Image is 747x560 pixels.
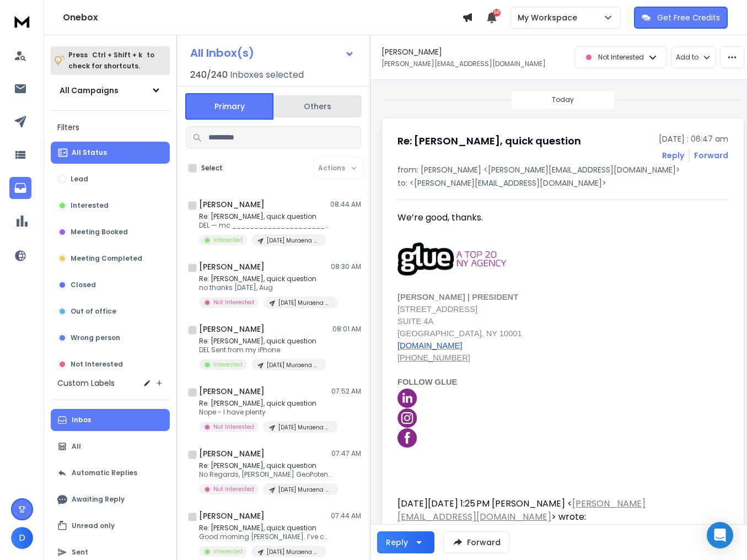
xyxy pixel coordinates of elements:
p: [DATE] : 06:47 am [659,133,728,144]
p: Re: [PERSON_NAME], quick question [199,524,331,532]
p: Interested [71,201,109,210]
p: Re: [PERSON_NAME], quick question [199,399,331,408]
button: All Inbox(s) [181,42,363,64]
p: Not Interested [213,423,254,431]
p: Awaiting Reply [72,495,125,504]
p: Get Free Credits [657,12,720,23]
p: Meeting Booked [71,228,128,236]
p: No Regards, [PERSON_NAME] GeoPotential [199,470,331,479]
button: Meeting Booked [51,221,170,243]
img: AIorK4xbMdzsygn9XOBv-e7vaqOpGSCrmPzczq2IPE7vomdqE_dWniUJMwsTqFPr4n8eZB_vgudcGXw [397,428,417,448]
h1: [PERSON_NAME] [199,199,265,210]
h3: Filters [51,120,170,135]
p: Out of office [71,307,116,316]
p: Inbox [72,416,91,424]
button: Lead [51,168,170,190]
p: Press to check for shortcuts. [68,50,154,72]
h1: Onebox [63,11,462,24]
p: Add to [676,53,698,62]
button: All Campaigns [51,79,170,101]
h1: [PERSON_NAME] [199,386,265,397]
span: SUITE 4A [397,317,433,326]
button: D [11,527,33,549]
div: We’re good, thanks. [397,211,719,471]
p: 08:01 AM [332,325,361,333]
p: Not Interested [598,53,644,62]
h3: Inboxes selected [230,68,304,82]
a: [PERSON_NAME][EMAIL_ADDRESS][DOMAIN_NAME] [397,497,646,523]
button: Primary [185,93,273,120]
button: All [51,435,170,457]
p: Sent [72,548,88,557]
img: logo [11,11,33,31]
p: 08:44 AM [330,200,361,209]
p: Not Interested [71,360,123,369]
p: All [72,442,81,451]
p: from: [PERSON_NAME] <[PERSON_NAME][EMAIL_ADDRESS][DOMAIN_NAME]> [397,164,728,175]
p: Meeting Completed [71,254,142,263]
button: Others [273,94,362,119]
label: Select [201,164,223,173]
p: 07:52 AM [331,387,361,396]
h1: [PERSON_NAME] [381,46,442,57]
p: Re: [PERSON_NAME], quick question [199,337,326,346]
p: 07:44 AM [331,511,361,520]
span: [STREET_ADDRESS] [397,305,477,314]
b: [PERSON_NAME] | PRESIDENT [397,293,518,301]
h3: Custom Labels [57,378,115,389]
p: Lead [71,175,88,184]
p: Interested [213,547,243,556]
p: 07:47 AM [331,449,361,458]
p: Wrong person [71,333,120,342]
button: Reply [662,150,684,161]
u: [PHONE_NUMBER] [397,353,470,362]
button: Forward [443,531,510,553]
p: Interested [213,360,243,369]
p: [DATE] Muraena 3rd List [267,361,320,369]
img: AIorK4zRoxWkBSgquRd6gLY6-3GUjlpcYtLri0jAJGggOTESAb9C87sxRugGiUo1R8FDgRv3He5TKyA [397,388,417,408]
button: Closed [51,274,170,296]
span: 240 / 240 [190,68,228,82]
p: Good morning [PERSON_NAME]. I’ve copied [199,532,331,541]
button: Inbox [51,409,170,431]
button: Get Free Credits [634,7,728,29]
p: to: <[PERSON_NAME][EMAIL_ADDRESS][DOMAIN_NAME]> [397,177,728,189]
p: Unread only [72,521,115,530]
button: Not Interested [51,353,170,375]
p: Today [552,95,574,104]
p: [PERSON_NAME][EMAIL_ADDRESS][DOMAIN_NAME] [381,60,546,68]
div: Forward [694,150,728,161]
span: Ctrl + Shift + k [90,49,144,61]
p: Nope - I have plenty [199,408,331,417]
p: [DATE] Muraena 3rd List [267,236,320,245]
span: [GEOGRAPHIC_DATA], NY 10001 [397,329,522,338]
button: Wrong person [51,327,170,349]
button: Reply [377,531,434,553]
p: Re: [PERSON_NAME], quick question [199,274,331,283]
p: [DATE] Muraena 3rd List [267,548,320,556]
p: DEL — mc ________________________________ From: [199,221,331,230]
p: 08:30 AM [331,262,361,271]
button: Awaiting Reply [51,488,170,510]
span: 50 [493,9,501,17]
p: no thanks [DATE], Aug [199,283,331,292]
img: AIorK4wCxtaI6eaCtdxMqE9oxJnl5DiBZhmL4fQddlfRf-1ApkSKpbI0_YaMKO_EVaCCnoQi3apeupo [397,242,508,277]
button: Automatic Replies [51,462,170,484]
p: Re: [PERSON_NAME], quick question [199,212,331,221]
h1: All Campaigns [60,85,119,96]
button: Meeting Completed [51,247,170,270]
p: [DATE] Muraena 3rd List [278,486,331,494]
p: Not Interested [213,485,254,493]
p: All Status [72,148,107,157]
p: Interested [213,236,243,244]
p: DEL Sent from my iPhone [199,346,326,354]
p: Re: [PERSON_NAME], quick question [199,461,331,470]
span: FOLLOW GLUE [397,378,457,386]
p: [DATE] Muraena 3rd List [278,423,331,432]
h1: Re: [PERSON_NAME], quick question [397,133,581,149]
a: [DOMAIN_NAME] [397,341,462,350]
p: Automatic Replies [72,469,137,477]
div: Reply [386,537,408,548]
